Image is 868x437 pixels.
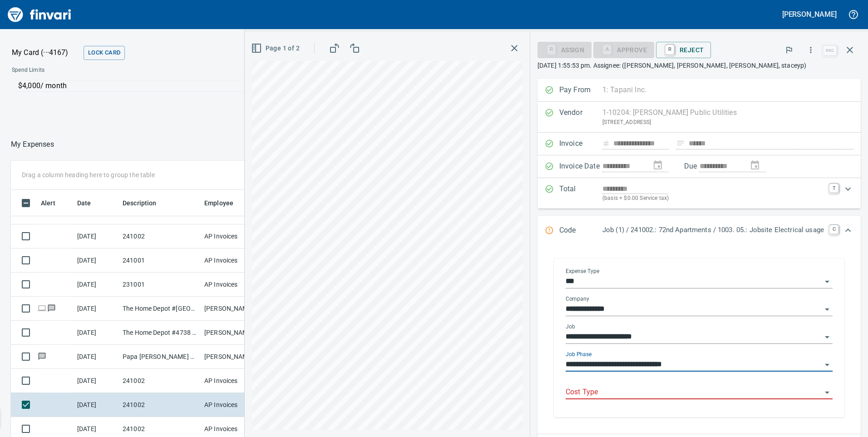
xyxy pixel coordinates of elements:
[11,139,54,150] p: My Expenses
[201,273,269,297] td: AP Invoices
[204,198,233,209] span: Employee
[782,10,837,19] h5: [PERSON_NAME]
[821,386,833,399] button: Open
[119,248,201,273] td: 241001
[84,46,125,60] button: Lock Card
[119,369,201,393] td: 241002
[602,194,824,203] p: (basis + $0.00 Service tax)
[566,268,599,274] label: Expense Type
[201,321,269,345] td: [PERSON_NAME]
[779,40,799,60] button: Flag
[74,393,119,417] td: [DATE]
[666,45,674,55] a: R
[201,297,269,321] td: [PERSON_NAME]
[123,198,168,209] span: Description
[74,224,119,248] td: [DATE]
[74,345,119,369] td: [DATE]
[829,184,838,193] a: T
[829,225,838,234] a: C
[566,352,592,357] label: Job Phase
[249,40,303,57] button: Page 1 of 2
[5,92,309,101] p: Online allowed
[123,198,157,209] span: Description
[22,170,155,179] p: Drag a column heading here to group the table
[201,369,269,393] td: AP Invoices
[119,224,201,248] td: 241002
[37,353,47,359] span: Has messages
[780,7,839,21] button: [PERSON_NAME]
[74,273,119,297] td: [DATE]
[201,248,269,273] td: AP Invoices
[821,331,833,343] button: Open
[538,61,861,70] p: [DATE] 1:55:53 pm. Assignee: ([PERSON_NAME], [PERSON_NAME], [PERSON_NAME], staceyp)
[201,393,269,417] td: AP Invoices
[37,305,47,311] span: Online transaction
[201,345,269,369] td: [PERSON_NAME]
[801,40,821,60] button: More
[656,42,711,58] button: RReject
[18,80,303,91] p: $4,000 / month
[253,43,300,54] span: Page 1 of 2
[74,248,119,273] td: [DATE]
[119,297,201,321] td: The Home Depot #[GEOGRAPHIC_DATA]
[47,305,56,311] span: Has messages
[602,225,824,235] p: Job (1) / 241002.: 72nd Apartments / 1003. 05.: Jobsite Electrical usage
[119,321,201,345] td: The Home Depot #4738 [GEOGRAPHIC_DATA] [GEOGRAPHIC_DATA]
[5,4,74,25] img: Finvari
[77,198,91,209] span: Date
[538,178,861,209] div: Expand
[12,47,80,58] p: My Card (···4167)
[119,273,201,297] td: 231001
[119,393,201,417] td: 241002
[41,198,67,209] span: Alert
[566,296,589,302] label: Company
[74,297,119,321] td: [DATE]
[538,45,592,53] div: Assign
[74,369,119,393] td: [DATE]
[821,303,833,316] button: Open
[821,39,861,61] span: Close invoice
[12,66,176,75] span: Spend Limits
[821,358,833,371] button: Open
[538,216,861,246] div: Expand
[566,324,575,329] label: Job
[201,224,269,248] td: AP Invoices
[88,48,120,58] span: Lock Card
[663,42,704,58] span: Reject
[204,198,245,209] span: Employee
[41,198,55,209] span: Alert
[593,45,654,53] div: Cost Type required
[821,275,833,288] button: Open
[119,345,201,369] td: Papa [PERSON_NAME] Pizza # 3 Ridgefield [GEOGRAPHIC_DATA]
[11,139,54,150] nav: breadcrumb
[559,184,602,203] p: Total
[77,198,103,209] span: Date
[559,225,602,237] p: Code
[74,321,119,345] td: [DATE]
[823,45,837,55] a: esc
